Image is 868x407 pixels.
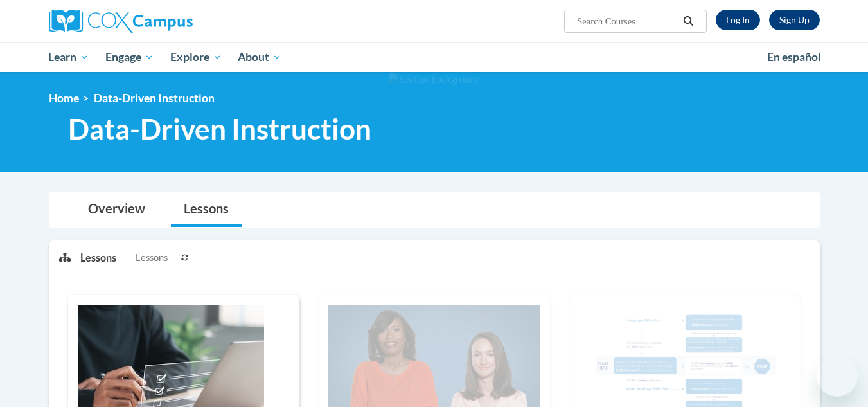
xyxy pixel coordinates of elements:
div: Main menu [30,42,839,72]
iframe: Button to launch messaging window [817,356,858,397]
button: Search [678,14,698,29]
a: Engage [97,42,162,72]
a: About [229,42,290,72]
p: Lessons [80,251,116,265]
a: Learn [40,42,98,72]
a: Cox Campus [49,10,293,33]
input: Search Courses [576,14,678,29]
span: Lessons [136,251,168,265]
a: Explore [162,42,230,72]
span: Data-Driven Instruction [68,112,371,146]
a: Log In [716,10,760,30]
span: En español [767,50,821,64]
span: Learn [48,50,89,65]
span: Engage [105,50,154,65]
a: En español [759,44,829,71]
img: Cox Campus [49,10,193,33]
span: Explore [170,50,222,65]
span: Data-Driven Instruction [94,91,215,105]
a: Lessons [171,193,242,227]
a: Register [769,10,820,30]
a: Home [49,91,79,105]
a: Overview [75,193,158,227]
span: About [238,50,281,65]
img: Section background [389,73,480,87]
